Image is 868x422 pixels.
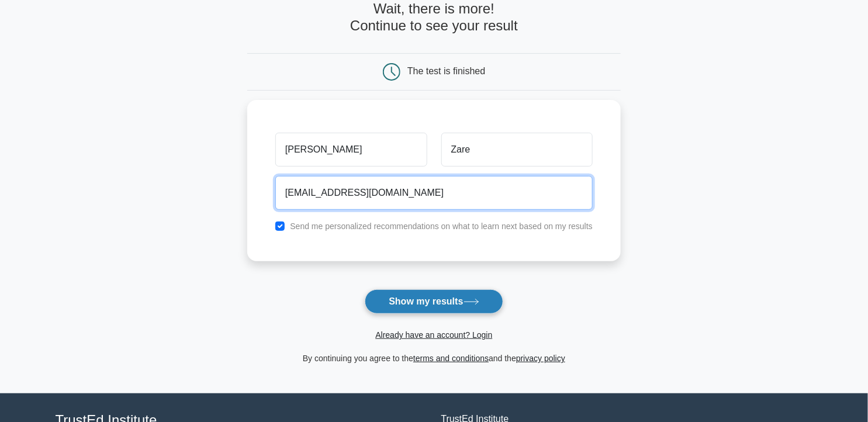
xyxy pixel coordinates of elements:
a: Already have an account? Login [375,330,492,340]
h4: Wait, there is more! Continue to see your result [247,1,621,34]
label: Send me personalized recommendations on what to learn next based on my results [290,222,593,231]
a: privacy policy [516,354,565,363]
button: Show my results [365,289,503,314]
input: Email [275,176,593,210]
div: By continuing you agree to the and the [240,351,628,365]
div: The test is finished [407,66,485,76]
input: First name [275,133,427,167]
input: Last name [441,133,593,167]
a: terms and conditions [413,354,489,363]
